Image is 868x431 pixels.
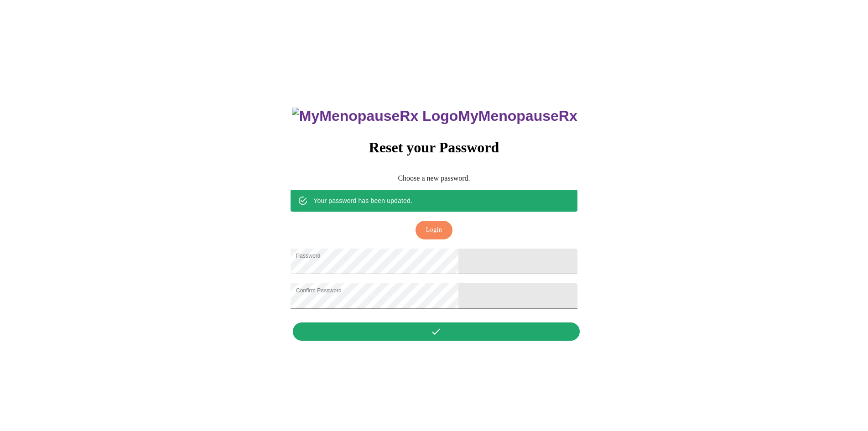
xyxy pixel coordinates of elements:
button: Login [416,221,452,239]
h3: MyMenopauseRx [292,108,577,125]
span: Login [426,224,442,236]
img: MyMenopauseRx Logo [292,108,458,125]
p: Choose a new password. [291,174,577,182]
h3: Reset your Password [291,139,577,156]
div: Your password has been updated. [313,192,412,209]
a: Login [413,225,455,233]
